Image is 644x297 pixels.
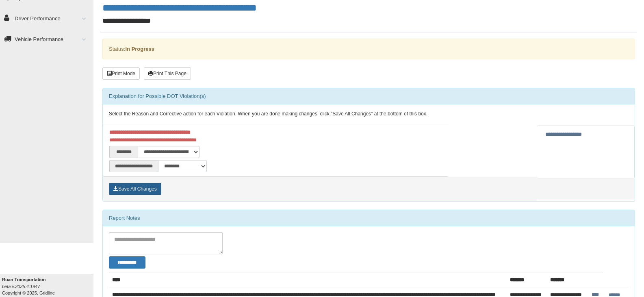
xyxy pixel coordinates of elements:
button: Change Filter Options [109,256,145,269]
div: Report Notes [103,210,635,226]
b: Ruan Transportation [2,277,46,282]
strong: In Progress [125,46,154,52]
div: Explanation for Possible DOT Violation(s) [103,88,635,104]
button: Save [109,183,161,195]
i: beta v.2025.4.1947 [2,284,40,289]
div: Copyright © 2025, Gridline [2,276,93,296]
button: Print This Page [144,67,191,80]
button: Print Mode [102,67,140,80]
div: Select the Reason and Corrective action for each Violation. When you are done making changes, cli... [103,104,635,124]
div: Status: [102,39,635,59]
